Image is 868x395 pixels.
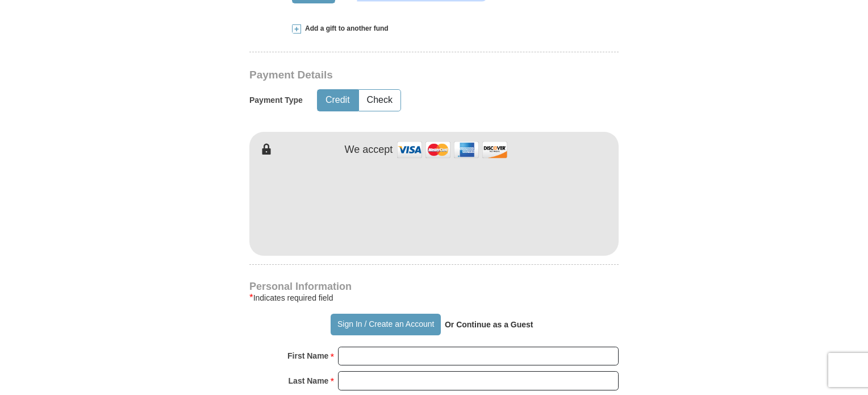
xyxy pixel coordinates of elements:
strong: First Name [287,348,328,364]
span: Add a gift to another fund [301,24,389,34]
strong: Last Name [289,373,329,389]
h5: Payment Type [249,95,303,105]
h4: We accept [345,144,393,156]
h3: Payment Details [249,69,539,82]
button: Check [359,90,400,111]
button: Credit [318,90,358,111]
img: credit cards accepted [395,138,509,162]
button: Sign In / Create an Account [331,314,440,335]
div: Indicates required field [249,291,619,305]
strong: Or Continue as a Guest [445,320,533,329]
h4: Personal Information [249,282,619,291]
